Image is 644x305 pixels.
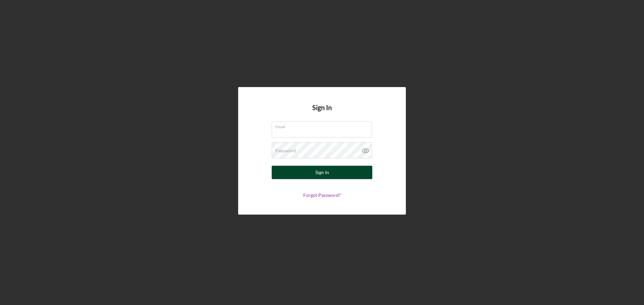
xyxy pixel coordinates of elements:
[275,122,372,129] label: Email
[275,148,296,153] label: Password
[312,104,332,122] h4: Sign In
[303,192,341,198] a: Forgot Password?
[315,166,329,179] div: Sign In
[272,166,372,179] button: Sign In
